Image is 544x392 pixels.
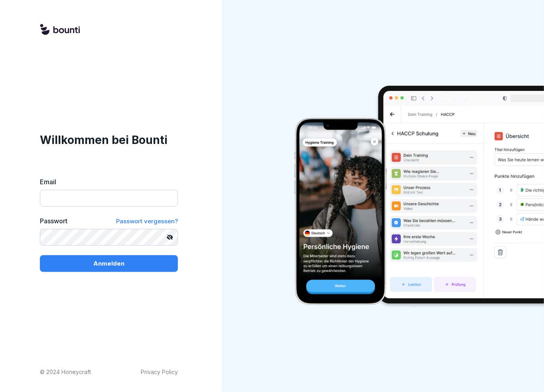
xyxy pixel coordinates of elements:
img: logo.svg [40,24,80,36]
label: Email [40,177,178,187]
p: © 2024 Honeycraft [40,368,91,376]
span: Passwort vergessen? [116,217,178,225]
h1: Willkommen bei Bounti [40,132,178,148]
label: Passwort [40,216,67,226]
a: Privacy Policy [141,368,178,376]
button: Anmelden [40,255,178,272]
p: Anmelden [93,259,124,268]
a: Passwort vergessen? [116,216,178,226]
